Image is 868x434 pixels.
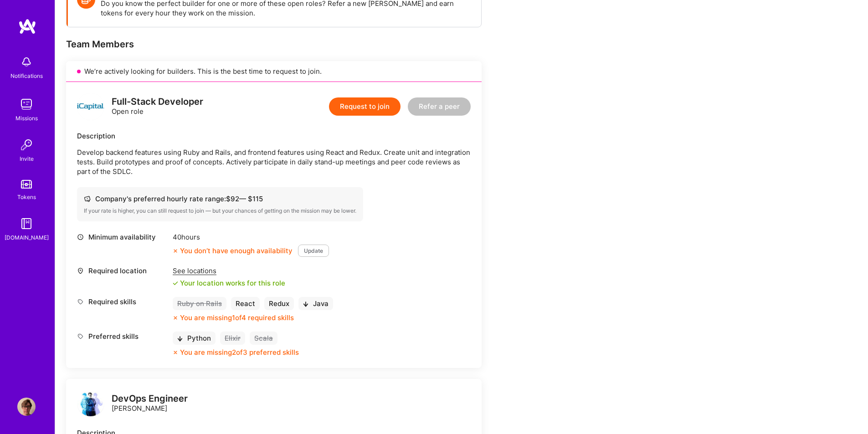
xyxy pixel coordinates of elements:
div: Python [173,332,216,345]
i: icon BlackArrowDown [303,301,308,307]
div: Description [77,131,471,141]
div: 40 hours [173,232,329,242]
img: logo [18,18,36,35]
div: Tokens [17,192,36,202]
img: bell [17,53,36,71]
div: Invite [20,154,34,163]
i: icon CloseOrange [173,248,178,254]
a: User Avatar [15,398,38,416]
img: Invite [17,136,36,154]
img: User Avatar [17,398,36,416]
div: Required skills [77,297,168,306]
img: tokens [21,180,32,189]
div: You don’t have enough availability [173,246,293,255]
img: logo [77,93,104,120]
p: Develop backend features using Ruby and Rails, and frontend features using React and Redux. Creat... [77,148,471,176]
i: icon CloseOrange [173,315,178,321]
div: Java [298,297,333,310]
i: icon Location [77,267,84,274]
div: Notifications [10,71,43,81]
div: [PERSON_NAME] [112,394,188,413]
a: logo [77,389,104,419]
div: Minimum availability [77,232,168,242]
button: Request to join [329,97,401,116]
div: [DOMAIN_NAME] [5,233,49,242]
div: Preferred skills [77,332,168,341]
i: icon Clock [77,234,84,240]
div: Scala [250,332,277,345]
div: Redux [264,297,294,310]
div: Open role [112,97,203,116]
button: Update [298,245,329,257]
img: logo [77,389,104,416]
div: If your rate is higher, you can still request to join — but your chances of getting on the missio... [84,207,356,214]
div: Ruby on Rails [173,297,226,310]
div: Missions [15,113,38,123]
i: icon Tag [77,298,84,305]
div: React [231,297,260,310]
div: Full-Stack Developer [112,97,203,107]
i: icon Cash [84,195,91,202]
img: teamwork [17,95,36,113]
i: icon CloseOrange [173,350,178,355]
div: Team Members [66,38,482,50]
button: Refer a peer [408,97,471,116]
div: DevOps Engineer [112,394,188,403]
div: Your location works for this role [173,278,285,288]
div: Required location [77,266,168,276]
i: icon Check [173,281,178,286]
div: Company's preferred hourly rate range: $ 92 — $ 115 [84,194,356,204]
i: icon BlackArrowDown [177,336,183,342]
div: We’re actively looking for builders. This is the best time to request to join. [66,61,482,82]
i: icon Tag [77,333,84,340]
div: You are missing 1 of 4 required skills [180,313,294,322]
img: guide book [17,214,36,233]
div: See locations [173,266,285,276]
div: You are missing 2 of 3 preferred skills [180,347,299,357]
div: Elixir [220,332,245,345]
